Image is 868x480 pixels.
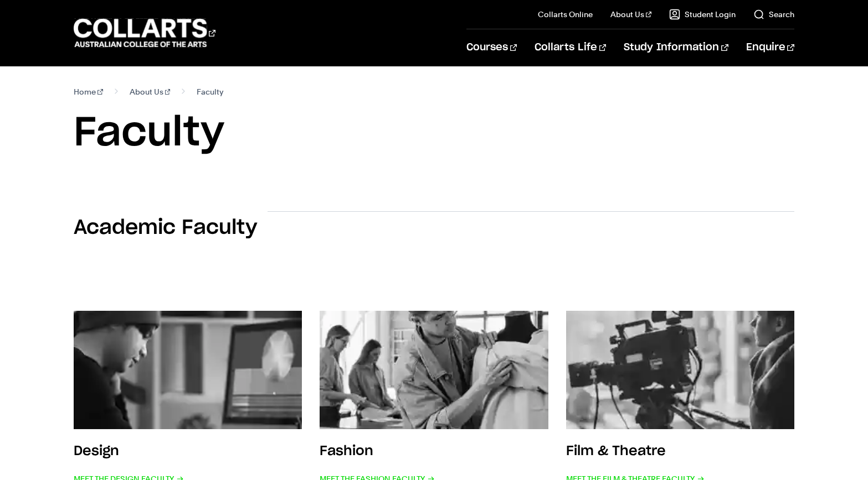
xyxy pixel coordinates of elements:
[624,29,728,66] a: Study Information
[197,84,223,100] span: Faculty
[74,108,794,158] h1: Faculty
[320,445,373,458] h3: Fashion
[538,9,593,20] a: Collarts Online
[535,29,606,66] a: Collarts Life
[130,84,171,100] a: About Us
[610,9,651,20] a: About Us
[753,9,794,20] a: Search
[466,29,517,66] a: Courses
[669,9,736,20] a: Student Login
[74,17,215,49] div: Go to homepage
[746,29,794,66] a: Enquire
[74,445,119,458] h3: Design
[74,216,257,240] h2: Academic Faculty
[74,84,103,100] a: Home
[566,445,666,458] h3: Film & Theatre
